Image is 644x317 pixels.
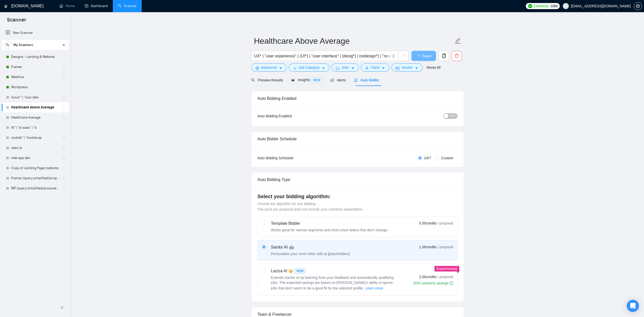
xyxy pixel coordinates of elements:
[62,85,66,89] span: holder
[454,38,461,44] span: edit
[4,41,12,49] button: search
[634,4,642,8] a: setting
[311,77,322,83] span: NEW
[4,2,8,10] img: logo
[11,92,59,102] a: ((uiux* | "uiux desi
[254,35,453,47] input: Scanner name...
[627,300,639,312] div: Open Intercom Messenger
[416,55,422,59] span: loading
[411,51,436,61] button: Save
[288,268,293,274] span: 👑
[354,78,358,82] span: robot
[11,163,59,173] a: Copy of Landing Page /website
[534,3,549,9] span: Connects:
[62,105,66,109] span: holder
[251,63,287,72] button: settingAdvancedcaret-down
[438,221,453,226] span: / proposal
[258,91,458,106] div: Auto Bidding Enabled
[419,244,437,250] span: 1.00 credits
[258,172,458,187] div: Auto Bidding Type
[62,55,66,59] span: holder
[62,75,66,79] span: holder
[330,78,346,82] span: Alerts
[365,285,383,291] button: Laziza AI NEWExtends Sardor AI by learning from your feedback and automatically qualifying jobs. ...
[254,53,389,59] input: Search Freelance Jobs...
[271,244,350,250] div: Sardor AI 🤖
[293,66,297,70] span: bars
[11,173,59,183] a: Framer (query simplified/proposed)
[62,126,66,130] span: holder
[452,51,462,61] button: delete
[396,66,399,70] span: idcard
[419,220,437,226] span: 0.50 credits
[258,155,324,161] div: Auto Bidding Schedule:
[11,102,59,112] a: Healthcare Above Average
[3,16,30,27] span: Scanner
[413,281,453,286] div: 20% connects savings
[439,54,449,58] span: copy
[261,65,277,70] span: Advanced
[550,3,558,9] span: 1088
[438,274,453,279] span: / proposal
[62,186,66,190] span: holder
[251,78,255,82] span: search
[62,116,66,120] span: holder
[437,267,457,271] span: Experimental
[294,268,305,274] span: NEW
[258,132,458,146] div: Auto Bidder Schedule
[365,66,369,70] span: user
[85,4,108,8] a: dashboardDashboard
[11,123,59,133] a: AI* | "ai saas" | "a
[271,228,388,233] div: Works great for narrow segments and short cover letters that don't change.
[251,78,283,82] span: Preview Results
[391,63,422,72] button: idcardVendorcaret-down
[634,4,642,8] span: setting
[438,244,453,250] span: / proposal
[382,66,385,70] span: caret-down
[401,55,406,59] span: loading
[564,4,568,8] span: user
[11,143,59,153] a: react js
[62,156,66,160] span: holder
[452,54,462,58] span: delete
[60,305,65,310] span: double-left
[258,202,363,211] span: Choose the algorithm for you bidding. The price per proposal does not include your connects expen...
[392,54,395,58] span: info-circle
[331,63,359,72] button: folderJobscaret-down
[450,281,453,285] span: info-circle
[11,112,59,123] a: Healthcare Average
[361,63,390,72] button: userClientcaret-down
[6,28,65,38] a: New Scanner
[336,66,339,70] span: folder
[256,66,259,70] span: setting
[59,4,75,8] a: homeHome
[415,66,418,70] span: caret-down
[634,2,642,10] button: setting
[118,4,137,8] a: searchScanner
[330,78,334,82] span: notification
[62,136,66,140] span: holder
[401,65,412,70] span: Vendor
[62,146,66,150] span: holder
[271,268,398,274] div: Laziza AI
[422,53,431,59] span: Save
[271,251,350,256] div: Personalise your cover letter with ai [placeholders]
[62,176,66,180] span: holder
[11,72,59,82] a: Webflow
[291,78,295,82] span: area-chart
[271,220,388,227] div: Template Bidder
[11,183,59,193] a: WP (query simplified/proposed)
[13,40,33,50] span: My Scanners
[271,276,394,290] span: Extends Sardor AI by learning from your feedback and automatically qualifying jobs. The expected ...
[2,40,69,193] li: My Scanners
[258,193,458,200] h4: Select your bidding algorithm:
[289,63,329,72] button: barsJob Categorycaret-down
[291,78,322,82] span: Insights
[354,78,379,82] span: Auto Bidder
[371,65,380,70] span: Client
[299,65,320,70] span: Job Category
[351,66,355,70] span: caret-down
[450,113,456,119] span: OFF
[279,66,282,70] span: caret-down
[2,28,69,38] li: New Scanner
